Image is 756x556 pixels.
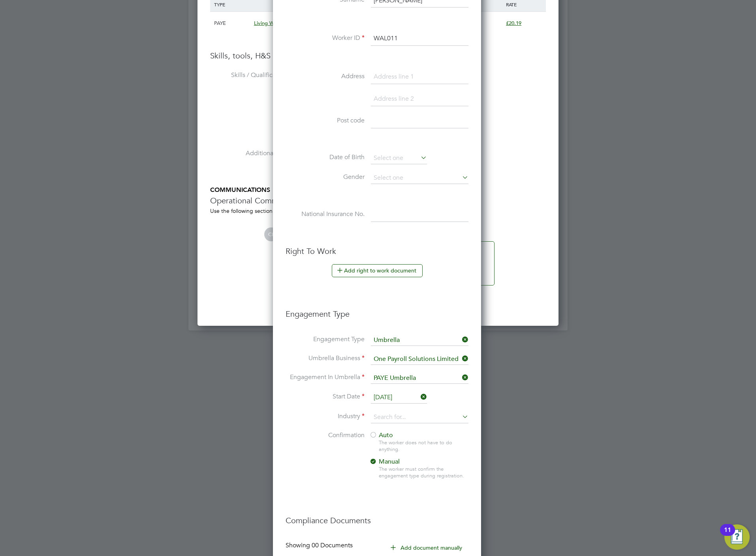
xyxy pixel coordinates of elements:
[210,110,289,118] label: Tools
[286,373,365,381] label: Engagement In Umbrella
[286,153,365,162] label: Date of Birth
[264,227,278,241] span: CL
[286,173,365,181] label: Gender
[312,541,353,549] span: 00 Documents
[332,264,423,277] button: Add right to work document
[210,195,546,206] h3: Operational Communications
[371,70,468,84] input: Address line 1
[369,431,393,439] span: Auto
[286,431,365,440] label: Confirmation
[286,335,365,344] label: Engagement Type
[286,393,365,401] label: Start Date
[286,354,365,363] label: Umbrella Business
[210,207,546,214] div: Use the following section to share any operational communications between Supply Chain participants.
[371,335,468,346] input: Select one
[371,354,468,365] input: Search for...
[371,92,468,106] input: Address line 2
[286,246,468,256] h3: Right To Work
[371,172,468,184] input: Select one
[369,458,400,466] span: Manual
[286,116,365,125] label: Post code
[286,507,468,526] h3: Compliance Documents
[371,152,427,164] input: Select one
[212,12,252,35] div: PAYE
[210,51,546,61] h3: Skills, tools, H&S
[254,20,283,26] span: Living Wage
[724,524,750,550] button: Open Resource Center, 11 new notifications
[371,373,468,384] input: Search for...
[210,149,289,158] label: Additional H&S
[286,301,468,319] h3: Engagement Type
[724,530,731,540] div: 11
[286,541,354,550] div: Showing
[371,392,427,404] input: Select one
[286,72,365,81] label: Address
[286,412,365,421] label: Industry
[506,20,521,26] span: £20.19
[286,210,365,218] label: National Insurance No.
[286,34,365,42] label: Worker ID
[385,541,468,554] button: Add document manually
[210,186,546,194] h5: COMMUNICATIONS
[371,411,468,423] input: Search for...
[210,71,289,79] label: Skills / Qualifications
